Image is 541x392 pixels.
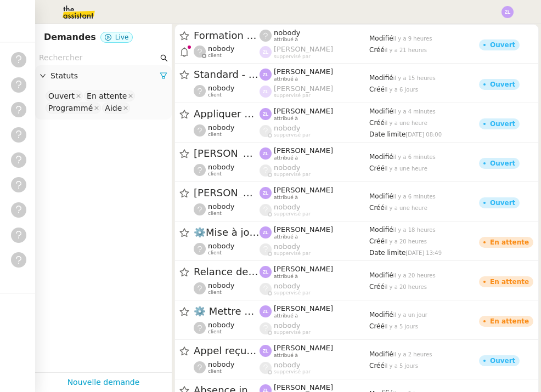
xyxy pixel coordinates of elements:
app-user-label: suppervisé par [260,203,369,217]
span: [PERSON_NAME] [274,67,333,76]
app-user-label: suppervisé par [260,163,369,178]
span: nobody [274,124,300,132]
span: il y a 4 minutes [393,109,436,115]
span: client [208,250,222,256]
span: attribué à [274,37,298,43]
span: Créé [369,46,385,54]
span: Modifié [369,153,393,161]
app-user-label: suppervisé par [260,321,369,336]
span: il y a une heure [385,166,427,172]
span: il y a 6 jours [385,87,418,93]
span: il y a 9 heures [393,36,432,42]
span: nobody [208,163,234,171]
span: il y a 18 heures [393,227,436,233]
span: il y a un jour [393,312,427,318]
nz-page-header-title: Demandes [44,30,96,45]
app-user-detailed-label: client [194,84,260,98]
span: client [208,289,222,296]
span: client [208,368,222,374]
app-user-label: attribué à [260,304,369,319]
span: il y a 20 heures [393,272,436,279]
app-user-detailed-label: client [194,163,260,177]
app-user-label: suppervisé par [260,242,369,257]
span: client [208,329,222,335]
app-user-label: attribué à [260,186,369,200]
span: [PERSON_NAME] [274,383,333,391]
span: attribué à [274,116,298,122]
span: [PERSON_NAME] [274,84,333,93]
span: [PERSON_NAME] [274,107,333,115]
span: attribué à [274,353,298,359]
app-user-label: attribué à [260,344,369,358]
span: suppervisé par [274,132,311,138]
div: En attente [490,279,529,285]
span: Modifié [369,35,393,42]
span: nobody [208,242,234,250]
div: Aide [105,103,122,113]
span: Créé [369,283,385,291]
img: svg [260,46,272,58]
span: Modifié [369,192,393,200]
nz-select-item: Programmé [46,103,101,113]
span: suppervisé par [274,290,311,296]
span: Modifié [369,350,393,358]
span: suppervisé par [274,211,311,217]
span: nobody [274,242,300,251]
span: Date limite [369,130,405,138]
span: Modifié [369,226,393,234]
span: nobody [208,202,234,211]
div: Ouvert [490,357,515,364]
span: Créé [369,86,385,93]
div: Ouvert [490,81,515,88]
a: Nouvelle demande [67,376,140,389]
img: svg [260,69,272,81]
span: il y a 15 heures [393,75,436,81]
div: Ouvert [490,42,515,48]
app-user-label: suppervisé par [260,84,369,99]
span: nobody [274,163,300,172]
app-user-label: attribué à [260,107,369,121]
app-user-label: suppervisé par [260,282,369,296]
span: [PERSON_NAME] [274,146,333,155]
div: Ouvert [490,160,515,167]
span: Créé [369,204,385,212]
app-user-label: attribué à [260,67,369,82]
nz-select-item: Ouvert [46,90,83,101]
span: il y a une heure [385,205,427,211]
img: svg [260,266,272,278]
span: client [208,171,222,177]
span: Créé [369,164,385,172]
div: En attente [87,91,127,101]
span: il y a 21 heures [385,47,427,53]
span: suppervisé par [274,93,311,99]
div: Ouvert [48,91,75,101]
span: il y a 2 heures [393,351,432,357]
span: [PERSON_NAME] [274,304,333,313]
app-user-detailed-label: client [194,123,260,138]
span: suppervisé par [274,251,311,257]
span: attribué à [274,155,298,161]
span: nobody [274,282,300,290]
app-user-detailed-label: client [194,44,260,59]
div: En attente [490,318,529,325]
app-user-detailed-label: client [194,202,260,217]
img: svg [260,108,272,120]
span: Appliquer nouvelles consignes tickets & devis [194,109,260,119]
span: Créé [369,237,385,245]
span: suppervisé par [274,172,311,178]
span: nobody [274,361,300,369]
div: En attente [490,239,529,246]
div: Ouvert [490,200,515,206]
span: Standard - Gestion des appels entrants - octobre 2025 [194,70,260,79]
span: [PERSON_NAME] [274,265,333,273]
span: suppervisé par [274,54,311,60]
span: Créé [369,362,385,370]
img: svg [260,86,272,98]
img: svg [260,226,272,238]
span: ⚙️ Mettre à jour la procédure d'appel [194,306,260,316]
nz-select-item: Aide [102,103,130,113]
span: Appel reçu - [PERSON_NAME] [194,346,260,356]
img: svg [260,147,272,160]
span: [PERSON_NAME] [274,45,333,53]
img: svg [260,187,272,199]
